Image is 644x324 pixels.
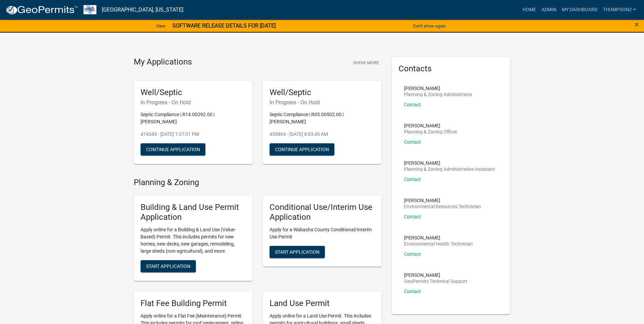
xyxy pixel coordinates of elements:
[404,235,473,240] p: [PERSON_NAME]
[404,241,473,246] p: Environmental Health Technician
[404,161,495,165] p: [PERSON_NAME]
[404,198,481,203] p: [PERSON_NAME]
[634,20,639,29] button: Close
[404,214,421,219] a: Contact
[634,20,639,29] span: ×
[404,167,495,172] p: Planning & Zoning Administrative Assistant
[410,20,448,32] button: Don't show again
[134,57,192,67] h4: My Applications
[270,131,375,138] p: 459804 - [DATE] 8:03:45 AM
[520,3,539,16] a: Home
[146,263,190,269] span: Start Application
[404,204,481,209] p: Environmental Resources Technician
[270,299,375,308] h5: Land Use Permit
[141,88,246,97] h5: Well/Septic
[404,86,473,91] p: [PERSON_NAME]
[404,139,421,145] a: Contact
[404,123,457,128] p: [PERSON_NAME]
[404,92,473,97] p: Planning & Zoning Administrator
[350,57,382,68] button: Show More
[270,88,375,97] h5: Well/Septic
[404,279,467,284] p: GeoPermits Technical Support
[141,143,205,156] button: Continue Application
[275,249,319,254] span: Start Application
[84,5,96,14] img: Wabasha County, Minnesota
[270,143,334,156] button: Continue Application
[404,102,421,107] a: Contact
[399,64,504,74] h5: Contacts
[153,20,168,32] a: View
[404,129,457,134] p: Planning & Zoning Officer
[141,131,246,138] p: 474345 - [DATE] 1:27:01 PM
[539,3,559,16] a: Admin
[404,177,421,182] a: Contact
[270,111,375,125] p: Septic Compliance | R05.00502.00 | [PERSON_NAME]
[141,111,246,125] p: Septic Compliance | R14.00292.00 | [PERSON_NAME]
[270,226,375,240] p: Apply for a Wabasha County Conditional/Interim Use Permit
[141,299,246,308] h5: Flat Fee Building Permit
[134,178,382,187] h4: Planning & Zoning
[141,226,246,255] p: Apply online for a Building & Land Use (Value-Based) Permit. This includes permits for new homes,...
[102,4,183,16] a: [GEOGRAPHIC_DATA], [US_STATE]
[141,202,246,222] h5: Building & Land Use Permit Application
[600,3,639,16] a: Thompson2
[404,273,467,277] p: [PERSON_NAME]
[559,3,600,16] a: My Dashboard
[172,22,276,29] strong: SOFTWARE RELEASE DETAILS FOR [DATE]
[404,289,421,294] a: Contact
[141,99,246,106] h6: In Progress - On Hold
[270,99,375,106] h6: In Progress - On Hold
[404,251,421,257] a: Contact
[270,246,325,258] button: Start Application
[270,202,375,222] h5: Conditional Use/Interim Use Application
[141,260,196,272] button: Start Application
